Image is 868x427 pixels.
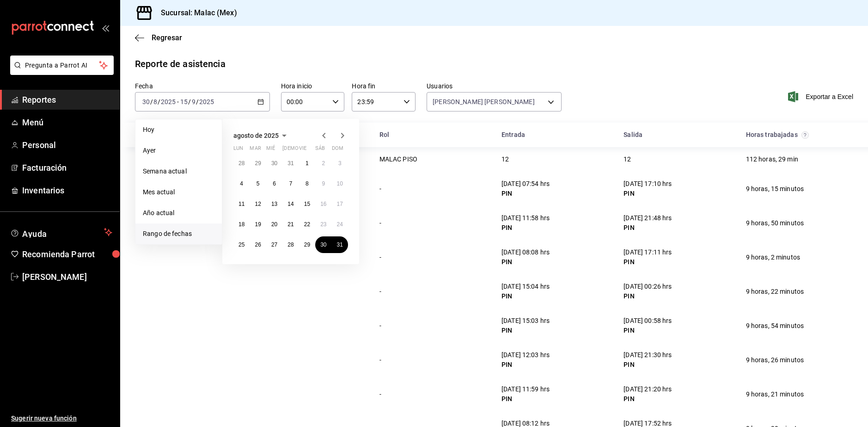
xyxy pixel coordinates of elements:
div: Cell [616,381,679,408]
div: Cell [494,347,557,373]
abbr: 3 de agosto de 2025 [338,160,342,167]
abbr: 28 de agosto de 2025 [287,241,293,248]
div: Cell [739,386,812,403]
abbr: 30 de agosto de 2025 [320,241,326,248]
span: - [177,98,179,105]
div: Row [120,377,868,411]
div: [DATE] 15:04 hrs [501,282,550,291]
button: 3 de agosto de 2025 [332,155,348,172]
div: HeadCell [494,126,616,143]
svg: El total de horas trabajadas por usuario es el resultado de la suma redondeada del registro de ho... [801,131,809,139]
div: PIN [623,189,672,198]
button: 25 de agosto de 2025 [233,236,250,253]
input: -- [191,98,196,105]
div: Cell [128,185,142,192]
abbr: 27 de agosto de 2025 [271,241,277,248]
button: 18 de agosto de 2025 [233,216,250,233]
button: 20 de agosto de 2025 [266,216,282,233]
abbr: 20 de agosto de 2025 [271,221,277,228]
div: - [379,287,381,297]
abbr: 29 de agosto de 2025 [304,241,310,248]
div: [DATE] 17:11 hrs [623,248,672,257]
abbr: 26 de agosto de 2025 [255,241,261,248]
abbr: 30 de julio de 2025 [271,160,277,167]
button: 7 de agosto de 2025 [282,175,299,192]
input: -- [180,98,188,105]
div: [DATE] 11:58 hrs [501,213,550,223]
abbr: 8 de agosto de 2025 [306,180,309,187]
div: Cell [739,151,806,168]
div: PIN [501,326,550,335]
div: [DATE] 07:54 hrs [501,179,550,189]
button: 23 de agosto de 2025 [315,216,331,233]
label: Hora inicio [281,83,345,89]
button: Pregunta a Parrot AI [10,56,114,75]
div: PIN [501,360,550,370]
abbr: 2 de agosto de 2025 [322,160,325,167]
div: Cell [616,278,679,305]
button: open_drawer_menu [102,24,109,31]
button: 10 de agosto de 2025 [332,175,348,192]
abbr: 29 de julio de 2025 [255,160,261,167]
abbr: miércoles [266,145,275,155]
div: Cell [616,347,679,373]
div: Cell [739,283,812,300]
div: Cell [494,151,516,168]
span: / [188,98,191,105]
div: PIN [623,394,672,404]
div: HeadCell [739,126,861,143]
div: Head [120,123,868,147]
button: 30 de agosto de 2025 [315,236,331,253]
span: [PERSON_NAME] [22,271,112,283]
span: Pregunta a Parrot AI [25,61,99,70]
span: Recomienda Parrot [22,248,112,260]
span: Sugerir nueva función [11,414,112,423]
div: Cell [494,381,557,408]
div: Cell [128,390,142,398]
abbr: 23 de agosto de 2025 [320,221,326,228]
div: PIN [623,326,672,335]
button: 27 de agosto de 2025 [266,236,282,253]
div: PIN [623,257,672,267]
abbr: 14 de agosto de 2025 [287,201,293,207]
button: 16 de agosto de 2025 [315,196,331,212]
button: 28 de julio de 2025 [233,155,250,172]
button: 9 de agosto de 2025 [315,175,331,192]
button: 28 de agosto de 2025 [282,236,299,253]
span: agosto de 2025 [233,132,279,139]
div: PIN [501,257,550,267]
button: 19 de agosto de 2025 [250,216,266,233]
abbr: 11 de agosto de 2025 [238,201,245,207]
div: - [379,355,381,365]
abbr: 22 de agosto de 2025 [304,221,310,228]
abbr: 7 de agosto de 2025 [289,180,293,187]
div: Cell [128,151,255,168]
span: / [158,98,160,105]
label: Hora fin [352,83,416,89]
input: ---- [160,98,176,105]
label: Fecha [135,83,270,89]
abbr: viernes [299,145,306,155]
span: Semana actual [143,167,214,176]
button: 21 de agosto de 2025 [282,216,299,233]
button: 29 de julio de 2025 [250,155,266,172]
abbr: 1 de agosto de 2025 [306,160,309,167]
span: [PERSON_NAME] [PERSON_NAME] [433,97,535,106]
button: 6 de agosto de 2025 [266,175,282,192]
div: Cell [739,215,812,232]
div: Cell [739,249,807,266]
div: Cell [739,317,812,334]
div: Cell [739,180,812,198]
div: - [379,321,381,331]
div: Cell [494,175,557,202]
button: 1 de agosto de 2025 [299,155,315,172]
div: Cell [616,244,679,271]
abbr: 6 de agosto de 2025 [273,180,276,187]
button: agosto de 2025 [233,130,290,141]
button: 2 de agosto de 2025 [315,155,331,172]
abbr: 21 de agosto de 2025 [287,221,293,228]
span: Personal [22,139,112,151]
abbr: 19 de agosto de 2025 [255,221,261,228]
div: Cell [616,175,679,202]
div: Row [120,309,868,343]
